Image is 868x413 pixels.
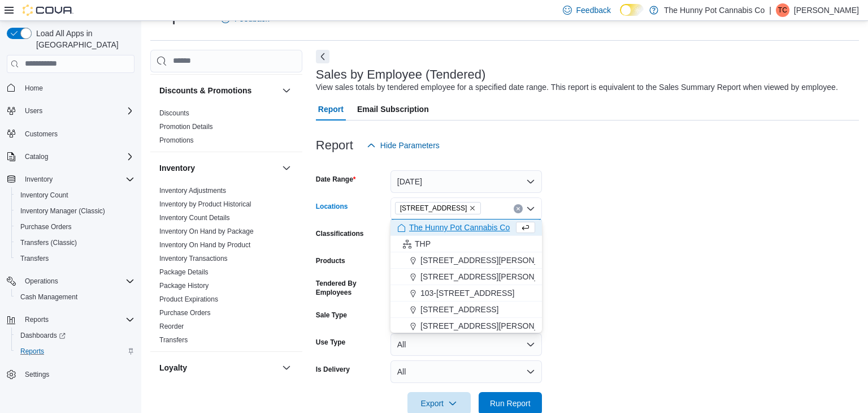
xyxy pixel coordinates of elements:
a: Purchase Orders [159,309,211,317]
span: Discounts [159,109,189,118]
img: Cova [23,5,73,16]
button: Inventory Count [11,187,139,203]
label: Is Delivery [316,365,350,374]
a: Settings [20,368,54,381]
span: Dashboards [16,329,134,342]
span: Transfers [159,335,188,345]
a: Inventory by Product Historical [159,200,251,208]
div: Tabatha Cruickshank [776,3,789,17]
a: Package Details [159,268,209,276]
span: Catalog [25,152,48,161]
span: Report [318,98,344,121]
span: Transfers (Classic) [20,238,77,247]
a: Inventory On Hand by Package [159,227,254,235]
button: Reports [11,343,139,359]
a: Inventory Transactions [159,255,228,263]
input: Dark Mode [620,4,644,16]
label: Classifications [316,229,364,238]
a: Discounts [159,109,189,117]
button: Users [2,103,139,119]
span: Purchase Orders [20,222,72,231]
span: Hide Parameters [380,140,440,151]
p: [PERSON_NAME] [794,3,859,17]
a: Customers [20,127,62,141]
a: Inventory Count [16,188,73,202]
span: 334 Wellington Rd [395,202,481,214]
span: Settings [25,370,49,379]
button: Inventory [2,171,139,187]
h3: Discounts & Promotions [159,85,251,96]
span: [STREET_ADDRESS][PERSON_NAME] [420,320,564,332]
span: Inventory Manager (Classic) [16,204,134,218]
button: All [390,360,542,383]
button: Customers [2,126,139,142]
button: Catalog [20,150,53,164]
p: The Hunny Pot Cannabis Co [664,3,765,17]
span: Settings [20,367,134,381]
span: Reports [20,313,134,326]
button: Cash Management [11,289,139,305]
a: Transfers (Classic) [16,236,81,249]
button: [DATE] [390,170,542,193]
a: Inventory Count Details [159,214,230,222]
span: The Hunny Pot Cannabis Co [409,222,510,233]
button: Settings [2,366,139,382]
button: Users [20,104,47,118]
button: Inventory [159,162,277,174]
button: Next [316,50,329,63]
button: Catalog [2,149,139,165]
a: Reorder [159,322,184,330]
span: Reports [16,345,134,358]
span: Email Subscription [357,98,429,121]
button: [STREET_ADDRESS] [390,302,542,318]
span: Inventory Transactions [159,254,228,263]
a: Reports [16,345,49,358]
a: Inventory On Hand by Product [159,241,250,249]
button: Inventory [280,161,293,175]
span: Customers [20,127,134,141]
span: Transfers (Classic) [16,236,134,249]
a: Dashboards [16,329,70,342]
a: Cash Management [16,290,82,304]
span: Cash Management [16,290,134,304]
div: Inventory [150,184,302,351]
p: | [769,3,771,17]
span: [STREET_ADDRESS] [400,203,467,214]
button: Loyalty [159,362,277,373]
span: Inventory by Product Historical [159,200,251,209]
button: 103-[STREET_ADDRESS] [390,285,542,302]
span: Load All Apps in [GEOGRAPHIC_DATA] [32,28,134,50]
span: TC [778,3,787,17]
span: Promotions [159,136,194,145]
span: Cash Management [20,292,77,302]
a: Product Expirations [159,295,218,303]
span: Inventory On Hand by Product [159,240,250,249]
a: Inventory Manager (Classic) [16,204,110,218]
button: [STREET_ADDRESS][PERSON_NAME] [390,318,542,334]
span: Package Details [159,268,209,277]
span: Feedback [576,5,611,16]
span: 103-[STREET_ADDRESS] [420,287,515,299]
label: Locations [316,202,348,211]
span: Home [20,81,134,95]
a: Transfers [16,252,53,265]
button: Reports [2,312,139,328]
a: Purchase Orders [16,220,76,234]
span: Product Expirations [159,295,218,304]
button: Purchase Orders [11,219,139,235]
a: Inventory Adjustments [159,187,226,195]
button: Loyalty [280,361,293,375]
span: Catalog [20,150,134,164]
span: Inventory Count Details [159,213,230,222]
span: Dashboards [20,331,66,340]
a: Home [20,81,47,95]
button: Close list of options [526,204,535,213]
button: Reports [20,313,53,326]
button: Discounts & Promotions [159,85,277,96]
span: [STREET_ADDRESS][PERSON_NAME] [420,271,564,282]
span: Operations [25,277,58,286]
nav: Complex example [7,75,134,412]
a: Package History [159,282,209,290]
button: [STREET_ADDRESS][PERSON_NAME] [390,252,542,269]
span: Reports [25,315,49,324]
